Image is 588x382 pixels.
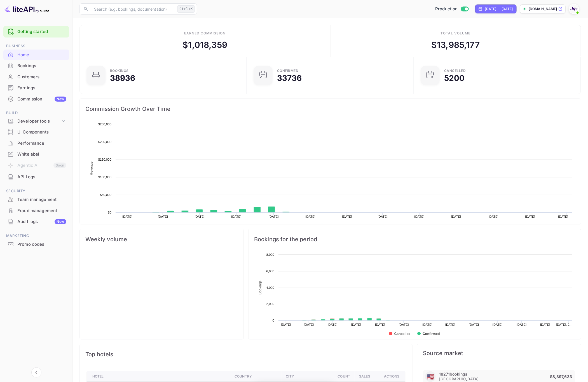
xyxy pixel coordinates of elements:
[414,215,425,218] text: [DATE]
[3,233,69,239] span: Marketing
[17,196,66,203] div: Team management
[87,371,230,382] th: Hotel
[451,215,461,218] text: [DATE]
[351,323,361,326] text: [DATE]
[254,235,575,244] span: Bookings for the period
[3,26,69,38] div: Getting started
[277,74,302,82] div: 33736
[17,29,66,35] a: Getting started
[441,31,470,36] div: Total volume
[17,85,66,91] div: Earnings
[55,97,66,102] div: New
[177,5,195,13] div: Ctrl+K
[3,172,69,182] div: API Logs
[3,138,69,149] div: Performance
[17,118,61,125] div: Developer tools
[281,323,291,326] text: [DATE]
[110,69,129,72] div: Bookings
[3,138,69,148] a: Performance
[529,6,557,11] p: [DOMAIN_NAME]
[3,194,69,205] div: Team management
[435,6,458,12] span: Production
[100,193,111,196] text: $50,000
[342,215,352,218] text: [DATE]
[108,211,111,214] text: $0
[3,43,69,49] span: Business
[269,215,279,218] text: [DATE]
[3,194,69,205] a: Team management
[17,140,66,147] div: Performance
[258,280,262,295] text: Bookings
[3,205,69,216] div: Fraud management
[230,371,281,382] th: Country
[110,74,135,82] div: 38936
[277,69,299,72] div: Confirmed
[423,350,575,357] span: Source market
[517,323,527,326] text: [DATE]
[423,323,433,326] text: [DATE]
[17,52,66,58] div: Home
[439,376,479,382] span: [GEOGRAPHIC_DATA]
[3,127,69,137] a: UI Components
[3,239,69,249] a: Promo codes
[3,110,69,116] span: Build
[525,215,535,218] text: [DATE]
[17,96,66,102] div: Commission
[3,60,69,71] div: Bookings
[17,74,66,80] div: Customers
[540,323,550,326] text: [DATE]
[17,151,66,158] div: Whitelabel
[98,158,111,161] text: $150,000
[439,372,468,376] p: 18271 bookings
[3,205,69,216] a: Fraud management
[394,332,411,336] text: Cancelled
[85,104,575,113] span: Commission Growth Over Time
[266,269,274,273] text: 6,000
[333,371,355,382] th: Count
[378,215,388,218] text: [DATE]
[158,215,168,218] text: [DATE]
[3,216,69,227] div: Audit logsNew
[3,60,69,71] a: Bookings
[3,83,69,93] a: Earnings
[375,323,385,326] text: [DATE]
[3,172,69,182] a: API Logs
[493,323,503,326] text: [DATE]
[195,215,205,218] text: [DATE]
[3,116,69,126] div: Developer tools
[3,127,69,138] div: UI Components
[17,129,66,135] div: UI Components
[3,50,69,60] div: Home
[3,72,69,83] div: Customers
[182,39,227,51] div: $ 1,018,359
[3,149,69,159] a: Whitelabel
[98,175,111,179] text: $100,000
[431,39,480,51] div: $ 13,985,177
[31,367,41,378] button: Collapse navigation
[489,215,499,218] text: [DATE]
[379,371,405,382] th: Actions
[3,94,69,105] div: CommissionNew
[91,3,175,15] input: Search (e.g. bookings, documentation)
[4,4,49,13] img: LiteAPI logo
[570,4,578,13] img: With Joy
[3,94,69,104] a: CommissionNew
[3,239,69,250] div: Promo codes
[444,74,465,82] div: 5200
[3,216,69,227] a: Audit logsNew
[326,224,340,228] text: Revenue
[423,332,440,336] text: Confirmed
[273,319,274,322] text: 0
[425,371,436,382] div: United States
[282,371,333,382] th: City
[98,123,111,126] text: $250,000
[3,50,69,60] a: Home
[17,208,66,214] div: Fraud management
[305,215,315,218] text: [DATE]
[556,323,573,326] text: [DATE], 2…
[469,323,479,326] text: [DATE]
[98,140,111,144] text: $200,000
[558,215,568,218] text: [DATE]
[122,215,132,218] text: [DATE]
[184,31,226,36] div: Earned commission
